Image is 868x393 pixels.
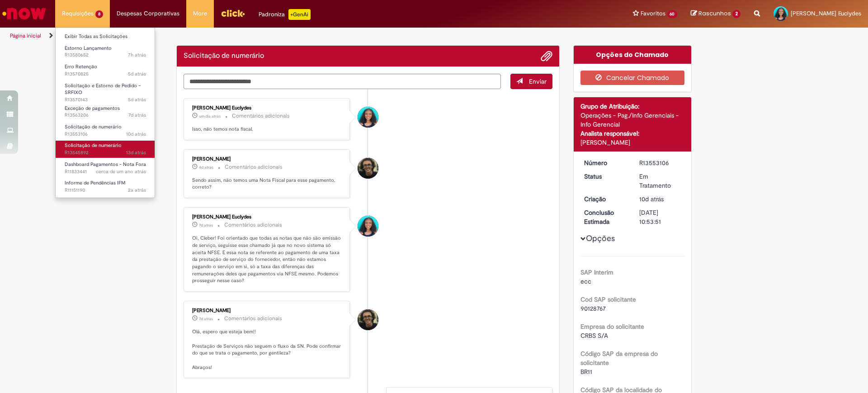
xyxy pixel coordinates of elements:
[7,28,572,44] ul: Trilhas de página
[639,208,681,226] div: [DATE] 10:53:51
[65,112,146,119] span: R13563206
[358,216,378,237] div: Caroline Pontes Euclydes
[65,123,122,130] span: Solicitação de numerário
[580,129,685,138] div: Analista responsável:
[96,168,146,175] span: cerca de um ano atrás
[65,52,146,59] span: R13580652
[65,45,112,52] span: Estorno Lançamento
[580,368,592,376] span: BR11
[358,107,378,128] div: Caroline Pontes Euclydes
[639,172,681,190] div: Em Tratamento
[126,131,146,137] time: 21/09/2025 14:08:07
[1,5,47,23] img: ServiceNow
[126,131,146,137] span: 10d atrás
[65,161,146,168] span: Dashboard Pagamentos - Nota Fora
[192,214,343,220] div: [PERSON_NAME] Euclydes
[65,105,120,112] span: Exceção de pagamentos
[56,178,155,195] a: Aberto R11151190 : Informe de Pendências IFM
[580,331,608,340] span: CRBS S/A
[510,74,552,89] button: Enviar
[580,295,636,303] b: Cod SAP solicitante
[184,52,264,60] h2: Solicitação de numerário Histórico de tíquete
[65,131,146,138] span: R13553106
[358,309,378,330] div: Cleber Gressoni Rodrigues
[56,81,155,100] a: Aberto R13570143 : Solicitação e Estorno de Pedido – SRFIXO
[199,316,213,322] span: 7d atrás
[732,10,741,18] span: 2
[192,308,343,313] div: [PERSON_NAME]
[65,187,146,194] span: R11151190
[65,96,146,104] span: R13570143
[128,187,146,194] time: 23/02/2024 14:30:18
[65,63,97,70] span: Erro Retenção
[199,114,221,119] time: 29/09/2025 11:53:51
[288,9,311,20] p: +GenAi
[95,10,103,18] span: 8
[199,223,213,228] time: 24/09/2025 16:31:33
[529,77,547,85] span: Enviar
[577,208,633,226] dt: Conclusão Estimada
[577,158,633,167] dt: Número
[128,96,146,103] span: 5d atrás
[580,277,591,285] span: ecc
[65,142,122,149] span: Solicitação de numerário
[541,50,552,62] button: Adicionar anexos
[65,71,146,78] span: R13570825
[65,180,125,186] span: Informe de Pendências IFM
[698,9,731,18] span: Rascunhos
[358,158,378,179] div: Cleber Gressoni Rodrigues
[193,9,207,18] span: More
[580,322,644,331] b: Empresa do solicitante
[96,168,146,175] time: 06/08/2024 10:17:43
[259,9,311,20] div: Padroniza
[126,149,146,156] span: 13d atrás
[691,9,741,18] a: Rascunhos
[580,350,658,367] b: Código SAP da empresa do solicitante
[56,43,155,60] a: Aberto R13580652 : Estorno Lançamento
[128,71,146,77] time: 26/09/2025 14:25:26
[65,149,146,156] span: R13545892
[641,9,665,18] span: Favoritos
[639,195,664,203] span: 10d atrás
[225,163,283,171] small: Comentários adicionais
[574,46,692,64] div: Opções do Chamado
[184,74,501,89] textarea: Digite sua mensagem aqui...
[580,138,685,147] div: [PERSON_NAME]
[56,141,155,157] a: Aberto R13545892 : Solicitação de numerário
[56,160,155,176] a: Aberto R11833441 : Dashboard Pagamentos - Nota Fora
[192,177,343,191] p: Sendo assim, não temos uma Nota Fiscal para esse pagamento, correto?
[580,304,606,313] span: 90128767
[192,105,343,111] div: [PERSON_NAME] Euclydes
[791,9,861,17] span: [PERSON_NAME] Euclydes
[126,149,146,156] time: 18/09/2025 09:17:04
[56,122,155,139] a: Aberto R13553106 : Solicitação de numerário
[128,112,146,118] time: 24/09/2025 14:16:33
[199,316,213,322] time: 24/09/2025 15:11:45
[199,223,213,228] span: 7d atrás
[65,82,141,96] span: Solicitação e Estorno de Pedido – SRFIXO
[577,172,633,181] dt: Status
[55,27,155,198] ul: Requisições
[639,195,664,203] time: 21/09/2025 14:08:06
[10,32,41,39] a: Página inicial
[117,9,179,18] span: Despesas Corporativas
[128,112,146,118] span: 7d atrás
[580,268,613,276] b: SAP Interim
[128,52,146,58] span: 7h atrás
[580,71,685,85] button: Cancelar Chamado
[224,315,282,322] small: Comentários adicionais
[639,194,681,204] div: 21/09/2025 14:08:06
[192,126,343,133] p: Isso, não temos nota fiscal.
[56,104,155,120] a: Aberto R13563206 : Exceção de pagamentos
[56,62,155,79] a: Aberto R13570825 : Erro Retenção
[224,221,282,229] small: Comentários adicionais
[62,9,94,18] span: Requisições
[192,156,343,162] div: [PERSON_NAME]
[128,52,146,58] time: 30/09/2025 10:54:03
[667,10,678,18] span: 60
[65,168,146,175] span: R11833441
[577,194,633,204] dt: Criação
[128,71,146,77] span: 5d atrás
[192,328,343,371] p: Olá, espero que esteja bem!! Prestação de Serviços não seguem o fluxo da SN. Pode confirmar do qu...
[128,96,146,103] time: 26/09/2025 11:32:49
